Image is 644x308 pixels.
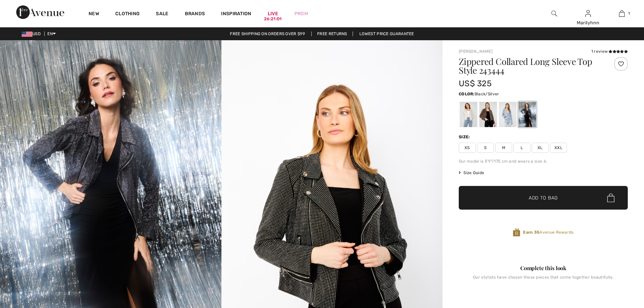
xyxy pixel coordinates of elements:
[551,9,557,18] img: search the website
[185,11,205,18] a: Brands
[591,48,628,54] div: 1 review
[459,158,628,164] div: Our model is 5'9"/175 cm and wears a size 6.
[89,11,99,18] a: New
[605,9,638,18] a: 1
[514,143,530,153] span: L
[585,10,591,17] a: Sign In
[532,143,549,153] span: XL
[459,92,475,96] span: Color:
[459,275,628,285] div: Our stylists have chosen these pieces that come together beautifully.
[513,228,520,237] img: Avenue Rewards
[459,57,600,75] h1: Zippered Collared Long Sleeve Top Style 243444
[354,31,420,36] a: Lowest Price Guarantee
[529,194,558,202] span: Add to Bag
[459,143,476,153] span: XS
[16,5,64,19] img: 1ère Avenue
[22,31,32,37] img: US Dollar
[294,10,308,17] a: Prom
[459,49,493,54] a: [PERSON_NAME]
[550,143,567,153] span: XXL
[156,11,168,18] a: Sale
[499,102,517,127] div: Blue
[311,31,353,36] a: Free Returns
[619,9,625,18] img: My Bag
[495,143,512,153] span: M
[523,229,573,235] span: Avenue Rewards
[459,264,628,272] div: Complete this look
[459,170,484,176] span: Size Guide
[221,11,251,18] span: Inspiration
[477,143,494,153] span: S
[479,102,497,127] div: Mocha
[519,102,536,127] div: Black/Silver
[459,134,472,140] div: Size:
[607,193,615,202] img: Bag.svg
[628,10,630,17] span: 1
[47,31,56,36] span: EN
[585,9,591,18] img: My Info
[571,19,604,26] div: Marilyhnn
[459,186,628,210] button: Add to Bag
[224,31,310,36] a: Free shipping on orders over $99
[115,11,140,18] a: Clothing
[475,92,499,96] span: Black/Silver
[22,31,43,36] span: USD
[459,79,492,88] span: US$ 325
[523,230,540,235] strong: Earn 35
[460,102,477,127] div: Champagne
[264,16,282,22] div: 26:21:01
[268,10,278,17] a: Live26:21:01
